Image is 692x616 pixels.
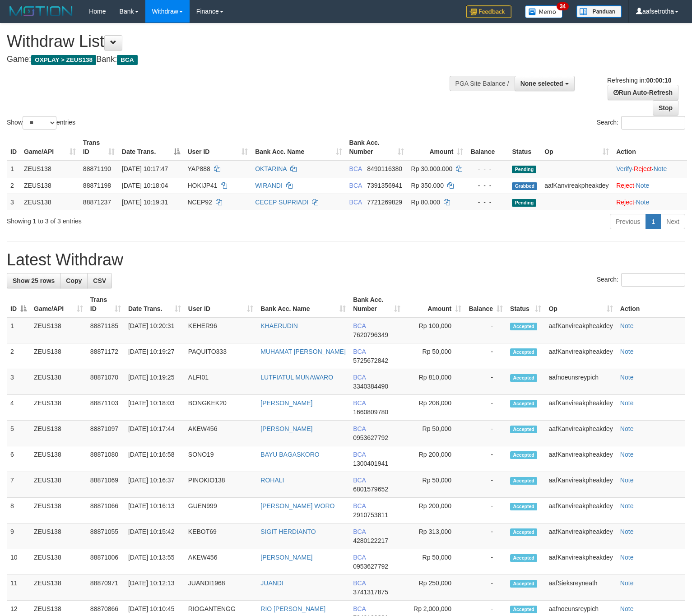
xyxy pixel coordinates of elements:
[404,317,465,343] td: Rp 100,000
[620,502,634,509] a: Note
[30,472,87,498] td: ZEUS138
[660,214,685,229] a: Next
[260,451,319,458] a: BAYU BAGASKORO
[404,549,465,575] td: Rp 50,000
[185,549,257,575] td: AKEW456
[613,194,687,210] td: ·
[465,472,506,498] td: -
[620,451,634,458] a: Note
[30,343,87,369] td: ZEUS138
[353,434,388,441] span: Copy 0953627792 to clipboard
[470,198,505,207] div: - - -
[122,165,168,172] span: [DATE] 10:17:47
[545,395,616,421] td: aafKanvireakpheakdey
[353,348,366,355] span: BCA
[125,472,185,498] td: [DATE] 10:16:37
[83,199,111,206] span: 88871237
[465,369,506,395] td: -
[118,134,184,160] th: Date Trans.: activate to sort column descending
[7,472,30,498] td: 7
[260,605,325,612] a: RIO [PERSON_NAME]
[545,343,616,369] td: aafKanvireakpheakdey
[515,76,575,91] button: None selected
[187,182,217,189] span: HOKIJP41
[349,292,404,317] th: Bank Acc. Number: activate to sort column ascending
[185,369,257,395] td: ALFI01
[646,214,661,229] a: 1
[465,523,506,549] td: -
[125,498,185,523] td: [DATE] 10:16:13
[506,292,545,317] th: Status: activate to sort column ascending
[404,575,465,601] td: Rp 250,000
[83,182,111,189] span: 88871198
[510,323,537,330] span: Accepted
[545,292,616,317] th: Op: activate to sort column ascending
[510,426,537,433] span: Accepted
[187,199,212,206] span: NCEP92
[187,165,210,172] span: YAP888
[621,116,685,130] input: Search:
[7,523,30,549] td: 9
[404,523,465,549] td: Rp 313,000
[470,181,505,190] div: - - -
[620,528,634,535] a: Note
[597,273,685,287] label: Search:
[185,343,257,369] td: PAQUITO333
[512,199,536,207] span: Pending
[508,134,541,160] th: Status
[125,369,185,395] td: [DATE] 10:19:25
[545,472,616,498] td: aafKanvireakpheakdey
[7,369,30,395] td: 3
[7,317,30,343] td: 1
[349,165,362,172] span: BCA
[545,575,616,601] td: aafSieksreyneath
[353,502,366,509] span: BCA
[20,134,79,160] th: Game/API: activate to sort column ascending
[185,523,257,549] td: KEBOT69
[541,134,613,160] th: Op: activate to sort column ascending
[620,425,634,432] a: Note
[87,395,125,421] td: 88871103
[346,134,408,160] th: Bank Acc. Number: activate to sort column ascending
[525,5,563,18] img: Button%20Memo.svg
[125,343,185,369] td: [DATE] 10:19:27
[30,395,87,421] td: ZEUS138
[616,199,634,206] a: Reject
[185,395,257,421] td: BONGKEK20
[545,498,616,523] td: aafKanvireakpheakdey
[617,292,685,317] th: Action
[620,348,634,355] a: Note
[349,199,362,206] span: BCA
[467,134,508,160] th: Balance
[255,165,287,172] a: OKTARINA
[408,134,467,160] th: Amount: activate to sort column ascending
[23,116,56,130] select: Showentries
[510,400,537,408] span: Accepted
[353,331,388,338] span: Copy 7620796349 to clipboard
[125,317,185,343] td: [DATE] 10:20:31
[353,408,388,416] span: Copy 1660809780 to clipboard
[125,549,185,575] td: [DATE] 10:13:55
[353,528,366,535] span: BCA
[576,5,622,18] img: panduan.png
[465,421,506,446] td: -
[260,322,297,329] a: KHAERUDIN
[353,588,388,596] span: Copy 3741317875 to clipboard
[512,166,536,173] span: Pending
[510,528,537,536] span: Accepted
[83,165,111,172] span: 88871190
[260,374,333,381] a: LUTFIATUL MUNAWARO
[7,116,75,130] label: Show entries
[470,164,505,173] div: - - -
[260,477,284,484] a: ROHALI
[185,421,257,446] td: AKEW456
[353,399,366,407] span: BCA
[620,322,634,329] a: Note
[353,460,388,467] span: Copy 1300401941 to clipboard
[122,199,168,206] span: [DATE] 10:19:31
[510,580,537,588] span: Accepted
[353,374,366,381] span: BCA
[87,575,125,601] td: 88870971
[353,383,388,390] span: Copy 3340384490 to clipboard
[404,369,465,395] td: Rp 810,000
